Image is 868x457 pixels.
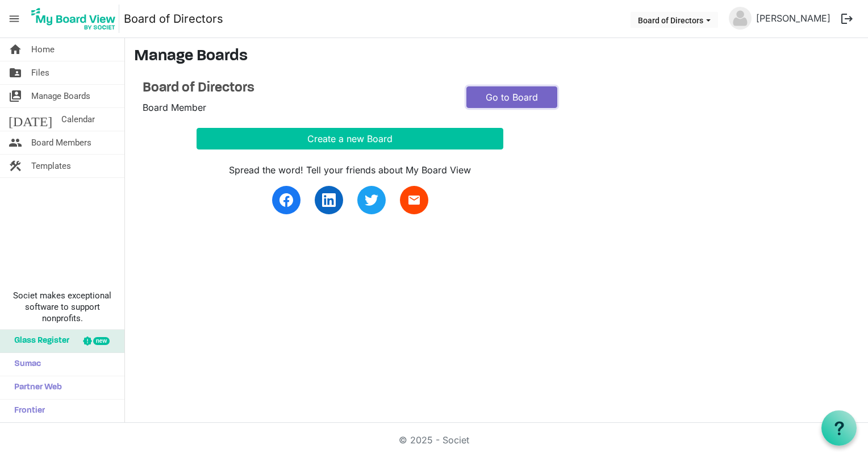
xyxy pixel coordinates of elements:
[93,337,110,345] div: new
[752,7,835,30] a: [PERSON_NAME]
[28,5,124,33] a: My Board View Logo
[31,131,91,154] span: Board Members
[407,193,421,207] span: email
[5,290,119,324] span: Societ makes exceptional software to support nonprofits.
[9,61,22,84] span: folder_shared
[400,186,428,214] a: email
[28,5,119,33] img: My Board View Logo
[31,85,90,107] span: Manage Boards
[9,38,22,61] span: home
[9,108,52,131] span: [DATE]
[31,38,55,61] span: Home
[9,376,62,399] span: Partner Web
[9,330,69,352] span: Glass Register
[365,193,378,207] img: twitter.svg
[835,7,859,31] button: logout
[31,61,49,84] span: Files
[197,163,503,177] div: Spread the word! Tell your friends about My Board View
[3,8,25,30] span: menu
[134,47,859,67] h3: Manage Boards
[124,7,223,30] a: Board of Directors
[9,131,22,154] span: people
[9,155,22,177] span: construction
[631,12,718,28] button: Board of Directors dropdownbutton
[466,86,557,108] a: Go to Board
[31,155,71,177] span: Templates
[9,353,41,376] span: Sumac
[322,193,336,207] img: linkedin.svg
[9,85,22,107] span: switch_account
[197,128,503,149] button: Create a new Board
[61,108,95,131] span: Calendar
[279,193,293,207] img: facebook.svg
[399,434,469,446] a: © 2025 - Societ
[9,400,45,422] span: Frontier
[729,7,752,30] img: no-profile-picture.svg
[143,102,206,113] span: Board Member
[143,80,449,97] a: Board of Directors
